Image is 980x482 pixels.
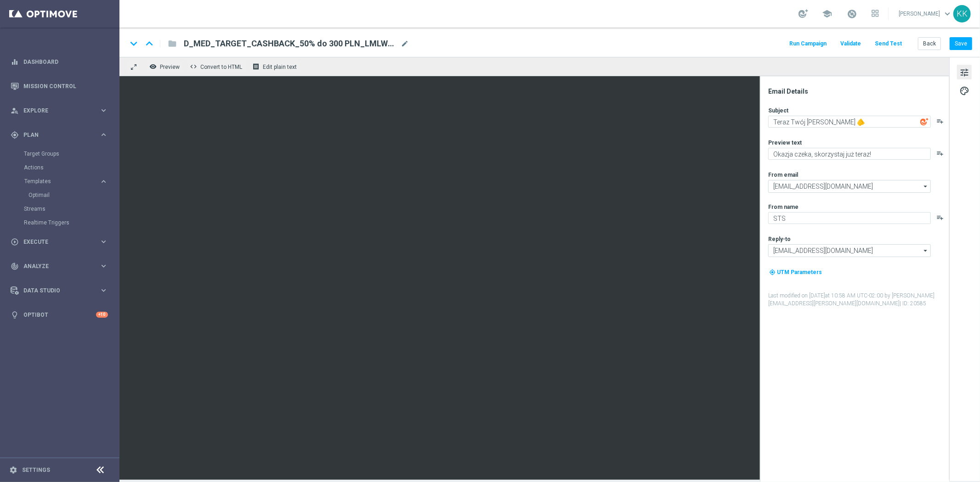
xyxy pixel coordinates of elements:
button: Validate [839,38,862,50]
i: lightbulb [11,311,19,319]
i: play_circle_outline [11,238,19,246]
button: tune [957,65,972,79]
i: keyboard_arrow_right [99,286,108,295]
a: Optimail [28,191,96,199]
a: Mission Control [23,74,108,98]
button: remove_red_eye Preview [147,61,184,73]
label: Reply-to [768,235,791,243]
div: +10 [96,312,108,318]
button: playlist_add [936,214,944,221]
i: keyboard_arrow_right [99,177,108,186]
div: Explore [11,106,99,115]
a: Settings [22,467,50,473]
button: Run Campaign [788,38,828,50]
div: track_changes Analyze keyboard_arrow_right [10,263,108,270]
span: palette [959,85,969,97]
label: Last modified on [DATE] at 10:58 AM UTC-02:00 by [PERSON_NAME][EMAIL_ADDRESS][PERSON_NAME][DOMAIN... [768,292,948,308]
i: track_changes [11,262,19,270]
button: my_location UTM Parameters [768,267,823,277]
i: my_location [769,269,776,275]
label: Preview text [768,139,802,146]
div: Templates [24,174,119,202]
span: keyboard_arrow_down [942,9,952,19]
button: person_search Explore keyboard_arrow_right [10,107,108,114]
span: Edit plain text [263,64,297,70]
span: Templates [24,179,90,184]
a: Actions [24,164,96,171]
div: Email Details [768,87,948,95]
span: Preview [160,64,180,70]
input: Select [768,180,931,193]
button: playlist_add [936,150,944,157]
span: Plan [23,132,99,138]
button: equalizer Dashboard [10,58,108,66]
span: Explore [23,108,99,113]
button: lightbulb Optibot +10 [10,311,108,319]
div: Data Studio [11,286,99,295]
button: Save [950,37,972,50]
div: Target Groups [24,147,119,161]
button: playlist_add [936,118,944,125]
i: keyboard_arrow_down [127,37,141,50]
a: Target Groups [24,150,96,157]
button: code Convert to HTML [187,61,246,73]
button: Templates keyboard_arrow_right [24,178,108,185]
div: Optibot [11,303,108,327]
i: arrow_drop_down [921,245,930,257]
button: receipt Edit plain text [250,61,301,73]
div: Dashboard [11,50,108,74]
span: | ID: 20585 [900,300,926,307]
span: mode_edit [401,39,409,48]
span: code [190,63,197,70]
i: gps_fixed [11,131,19,139]
label: From email [768,171,798,179]
span: Convert to HTML [200,64,242,70]
div: Realtime Triggers [24,216,119,230]
span: Execute [23,239,99,245]
span: D_MED_TARGET_CASHBACK_50% do 300 PLN_LMLW_160925_2 [184,38,397,49]
i: keyboard_arrow_right [99,130,108,139]
button: gps_fixed Plan keyboard_arrow_right [10,131,108,139]
label: Subject [768,107,788,114]
span: UTM Parameters [777,269,822,275]
span: Data Studio [23,288,99,293]
button: play_circle_outline Execute keyboard_arrow_right [10,238,108,246]
i: remove_red_eye [149,63,157,70]
label: From name [768,203,799,211]
span: Validate [840,40,861,47]
i: person_search [11,106,19,115]
div: Execute [11,238,99,246]
div: Analyze [11,262,99,270]
button: palette [957,83,972,98]
div: Templates [24,179,99,184]
input: Select [768,244,931,257]
button: Data Studio keyboard_arrow_right [10,287,108,294]
a: Realtime Triggers [24,219,96,226]
div: Optimail [28,188,119,202]
div: KK [953,5,971,22]
div: Streams [24,202,119,216]
button: Back [918,37,941,50]
span: tune [959,67,969,78]
i: receipt [252,63,260,70]
a: Streams [24,205,96,213]
div: Actions [24,161,119,174]
button: Send Test [873,38,903,50]
i: keyboard_arrow_right [99,237,108,246]
a: Dashboard [23,50,108,74]
i: arrow_drop_down [921,180,930,192]
button: Mission Control [10,83,108,90]
i: keyboard_arrow_right [99,106,108,115]
i: keyboard_arrow_right [99,262,108,270]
